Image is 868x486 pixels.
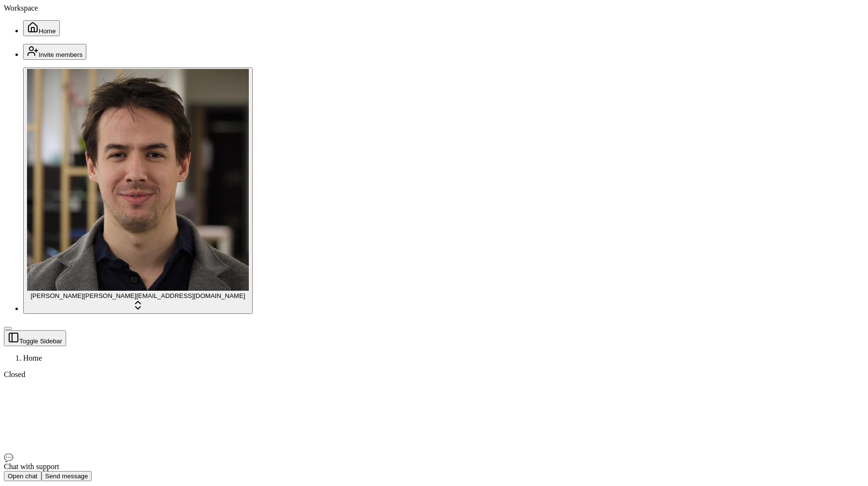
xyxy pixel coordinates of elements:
a: Home [23,27,60,35]
span: Home [23,354,42,362]
button: Open chat [4,471,41,481]
span: [PERSON_NAME][EMAIL_ADDRESS][DOMAIN_NAME] [83,292,245,299]
button: Toggle Sidebar [4,327,12,330]
button: Invite members [23,44,86,60]
img: Jonathan Beurel [27,69,249,291]
nav: breadcrumb [4,354,864,363]
span: Home [39,27,56,35]
button: Jonathan Beurel[PERSON_NAME][PERSON_NAME][EMAIL_ADDRESS][DOMAIN_NAME] [23,67,253,314]
span: Toggle Sidebar [19,337,62,345]
span: Closed [4,370,25,378]
button: Send message [41,471,92,481]
span: [PERSON_NAME] [30,292,83,299]
span: Invite members [39,51,82,58]
a: Invite members [23,50,86,58]
div: Workspace [4,4,864,13]
button: Home [23,20,60,36]
button: Toggle Sidebar [4,330,66,346]
div: 💬 [4,453,864,462]
div: Chat with support [4,462,864,471]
